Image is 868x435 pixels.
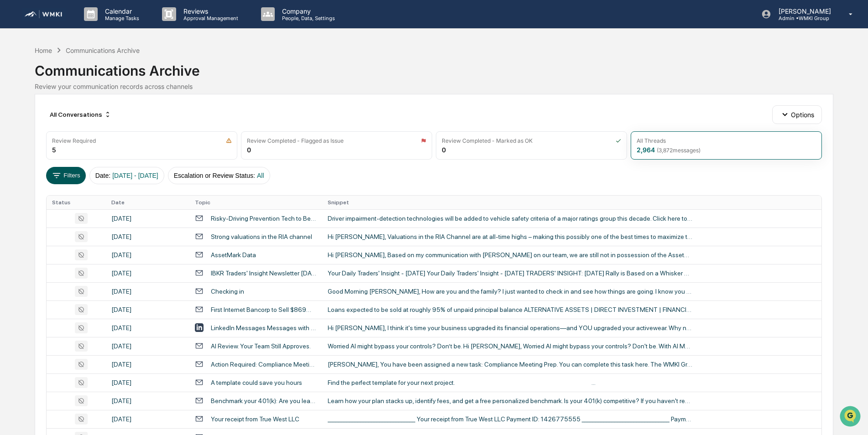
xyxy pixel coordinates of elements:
[18,132,58,141] span: Data Lookup
[46,167,86,184] button: Filters
[64,154,110,161] a: Powered byPylon
[111,306,184,313] div: [DATE]
[211,379,302,386] div: A template could save you hours
[111,233,184,240] div: [DATE]
[111,342,184,350] div: [DATE]
[211,288,244,295] div: Checking in
[111,361,184,368] div: [DATE]
[66,116,73,123] div: 🗄️
[442,137,533,144] div: Review Completed - Marked as OK
[328,233,693,240] div: Hi [PERSON_NAME], Valuations in the RIA Channel are at all-time highs – making this possibly one ...
[328,361,693,368] div: [PERSON_NAME], You have been assigned a new task: Compliance Meeting Prep. You can complete this ...
[226,138,232,144] img: icon
[111,379,184,386] div: [DATE]
[9,116,16,123] div: 🖐️
[839,405,863,430] iframe: Open customer support
[22,8,66,21] img: logo
[9,70,26,86] img: 1746055101610-c473b297-6a78-478c-a979-82029cc54cd1
[328,342,693,350] div: Worried AI might bypass your controls? Don’t be. Hi [PERSON_NAME], Worried AI might bypass your c...
[211,361,317,368] div: Action Required: Compliance Meeting Prep
[75,115,113,124] span: Attestations
[211,269,317,277] div: IBKR Traders' Insight Newsletter [DATE]
[63,111,117,128] a: 🗄️Attestations
[35,55,833,79] div: Communications Archive
[111,269,184,277] div: [DATE]
[771,15,836,21] p: Admin • WMKI Group
[247,137,344,144] div: Review Completed - Flagged as Issue
[211,397,317,404] div: Benchmark your 401(k): Are you leaving money on the table?
[322,196,821,209] th: Snippet
[772,105,822,124] button: Options
[328,379,693,386] div: Find the perfect template for your next project. ͏ ‌ ﻿ ͏ ‌ ﻿ ͏ ‌ ﻿ ͏ ‌ ﻿ ͏ ‌ ﻿ ͏ ‌ ﻿ ͏ ‌ ﻿ ͏ ‌ ﻿ ...
[211,342,311,350] div: AI Review. Your Team Still Approves.
[5,111,63,128] a: 🖐️Preclearance
[46,107,115,122] div: All Conversations
[176,15,243,21] p: Approval Management
[328,415,693,423] div: ________________________________ Your receipt from True West LLC Payment ID: 1426775555 _________...
[771,7,836,15] p: [PERSON_NAME]
[189,196,322,209] th: Topic
[9,133,16,140] div: 🔎
[35,47,52,54] div: Home
[52,146,56,154] div: 5
[5,129,61,145] a: 🔎Data Lookup
[176,7,243,15] p: Reviews
[657,147,701,154] span: ( 3,872 messages)
[328,324,693,331] div: Hi [PERSON_NAME], I think it's time your business upgraded its financial operations—and YOU upgra...
[98,15,144,21] p: Manage Tasks
[66,47,140,54] div: Communications Archive
[89,167,164,184] button: Date:[DATE] - [DATE]
[111,397,184,404] div: [DATE]
[31,70,150,79] div: Start new chat
[328,269,693,277] div: Your Daily Traders' Insight - [DATE] Your Daily Traders' Insight - [DATE] TRADERS' INSIGHT: [DATE...
[111,288,184,295] div: [DATE]
[211,215,317,222] div: Risky-Driving Prevention Tech to Be Required Soon for IIHS Awards
[111,324,184,331] div: [DATE]
[328,288,693,295] div: Good Morning [PERSON_NAME], How are you and the family? I just wanted to check in and see how thi...
[52,137,96,144] div: Review Required
[257,172,264,179] span: All
[637,137,666,144] div: All Threads
[328,306,693,313] div: Loans expected to be sold at roughly 95% of unpaid principal balance ALTERNATIVE ASSETS | DIRECT ...
[275,15,340,21] p: People, Data, Settings
[35,83,833,90] div: Review your communication records across channels
[247,146,251,154] div: 0
[211,306,317,313] div: First Internet Bancorp to Sell $869M Single Tenant Lease Financing Loans to [GEOGRAPHIC_DATA]
[328,397,693,404] div: Learn how your plan stacks up, identify fees, and get a free personalized benchmark. Is your 401(...
[637,146,701,154] div: 2,964
[31,79,115,86] div: We're available if you need us!
[111,251,184,259] div: [DATE]
[328,251,693,259] div: Hi [PERSON_NAME], Based on my communication with [PERSON_NAME] on our team, we are still not in p...
[9,19,166,34] p: How can we help?
[106,196,189,209] th: Date
[211,233,312,240] div: Strong valuations in the RIA channel
[211,251,256,259] div: AssetMark Data
[211,415,299,423] div: Your receipt from True West LLC
[421,138,426,144] img: icon
[616,138,621,144] img: icon
[18,115,59,124] span: Preclearance
[328,215,693,222] div: Driver impairment-detection technologies will be added to vehicle safety criteria of a major rati...
[91,155,110,161] span: Pylon
[275,7,340,15] p: Company
[111,415,184,423] div: [DATE]
[112,172,158,179] span: [DATE] - [DATE]
[47,196,106,209] th: Status
[442,146,446,154] div: 0
[111,215,184,222] div: [DATE]
[168,167,270,184] button: Escalation or Review Status:All
[155,72,166,83] button: Start new chat
[211,324,317,331] div: LinkedIn Messages Messages with [PERSON_NAME], [PERSON_NAME], CFA
[98,7,144,15] p: Calendar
